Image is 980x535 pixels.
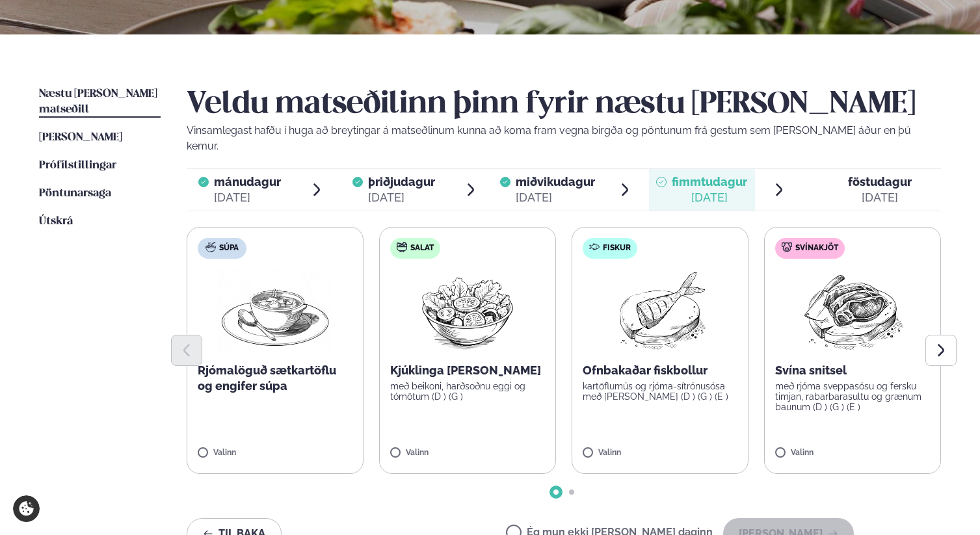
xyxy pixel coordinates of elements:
img: Soup.png [218,269,332,352]
span: Fiskur [603,243,631,254]
button: Previous slide [171,335,202,366]
p: Vinsamlegast hafðu í huga að breytingar á matseðlinum kunna að koma fram vegna birgða og pöntunum... [187,123,941,154]
img: fish.svg [589,242,600,252]
h2: Veldu matseðilinn þinn fyrir næstu [PERSON_NAME] [187,86,941,123]
p: Ofnbakaðar fiskbollur [583,363,737,378]
p: Rjómalöguð sætkartöflu og engifer súpa [198,363,352,394]
span: Pöntunarsaga [39,188,111,199]
a: Næstu [PERSON_NAME] matseðill [39,86,161,118]
span: föstudagur [848,175,912,189]
div: [DATE] [368,190,435,205]
span: Go to slide 2 [569,489,574,495]
p: kartöflumús og rjóma-sítrónusósa með [PERSON_NAME] (D ) (G ) (E ) [583,381,737,402]
a: Útskrá [39,214,73,229]
p: Kjúklinga [PERSON_NAME] [390,363,545,378]
span: þriðjudagur [368,175,435,189]
span: Prófílstillingar [39,160,116,171]
div: [DATE] [848,190,912,205]
button: Next slide [925,335,957,366]
div: [DATE] [214,190,281,205]
img: pork.svg [782,242,792,252]
p: Svína snitsel [775,363,930,378]
div: [DATE] [516,190,595,205]
img: soup.svg [205,242,216,252]
a: Pöntunarsaga [39,186,111,202]
span: mánudagur [214,175,281,189]
p: með rjóma sveppasósu og fersku timjan, rabarbarasultu og grænum baunum (D ) (G ) (E ) [775,381,930,412]
span: [PERSON_NAME] [39,132,122,143]
a: [PERSON_NAME] [39,130,122,146]
span: Go to slide 1 [553,489,559,495]
span: Salat [410,243,434,254]
span: Útskrá [39,216,73,227]
span: Svínakjöt [795,243,838,254]
span: miðvikudagur [516,175,595,189]
img: Pork-Meat.png [795,269,910,352]
span: fimmtudagur [672,175,747,189]
span: Næstu [PERSON_NAME] matseðill [39,88,157,115]
div: [DATE] [672,190,747,205]
img: salad.svg [397,242,407,252]
span: Súpa [219,243,239,254]
img: Salad.png [410,269,525,352]
img: Fish.png [603,269,718,352]
a: Prófílstillingar [39,158,116,174]
a: Cookie settings [13,495,40,522]
p: með beikoni, harðsoðnu eggi og tómötum (D ) (G ) [390,381,545,402]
